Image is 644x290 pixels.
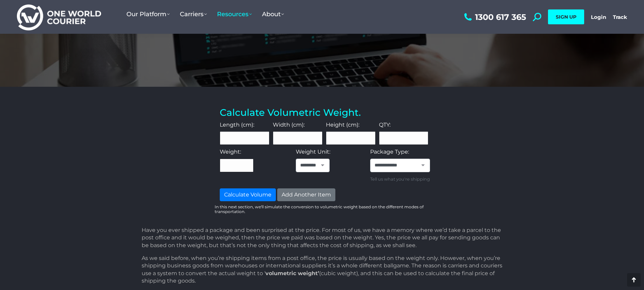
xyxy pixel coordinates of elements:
small: Tell us what you're shipping [370,176,430,183]
label: Height (cm): [326,121,359,129]
strong: volumetric weight’ [265,270,319,276]
a: Login [591,14,606,20]
a: SIGN UP [548,9,584,24]
span: Our Platform [126,10,170,18]
a: Resources [212,4,257,25]
p: Have you ever shipped a package and been surprised at the price. For most of us, we have a memory... [142,227,505,249]
span: Carriers [180,10,207,18]
label: Weight Unit: [296,148,330,156]
a: About [257,4,289,25]
a: 1300 617 365 [462,13,526,21]
label: QTY: [379,121,390,129]
label: Length (cm): [220,121,254,129]
a: Track [613,14,627,20]
span: SIGN UP [556,14,576,20]
button: Add Another Item [277,188,335,201]
label: Width (cm): [273,121,305,129]
a: Carriers [175,4,212,25]
span: Resources [217,10,252,18]
button: Calculate Volume [220,188,276,201]
label: Package Type: [370,148,409,156]
p: As we said before, when you’re shipping items from a post office, the price is usually based on t... [142,255,505,285]
span: About [262,10,284,18]
h3: Calculate Volumetric Weight. [220,107,428,118]
p: In this next section, we'll simulate the conversion to volumetric weight based on the different m... [215,205,433,214]
img: One World Courier [17,3,101,31]
a: Our Platform [121,4,175,25]
label: Weight: [220,148,241,156]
